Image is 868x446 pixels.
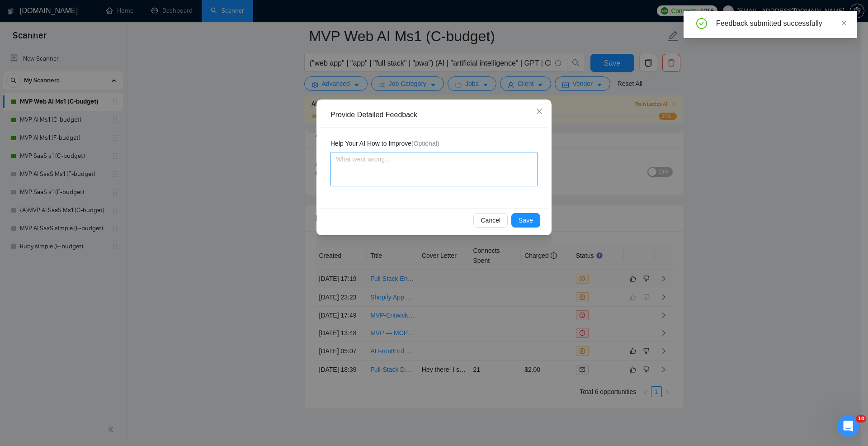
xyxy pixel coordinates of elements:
span: (Optional) [411,140,439,147]
span: close [841,20,847,26]
button: Save [511,213,540,228]
span: 10 [856,415,866,422]
div: Provide Detailed Feedback [330,110,544,120]
div: Feedback submitted successfully [716,18,846,29]
button: Cancel [473,213,508,228]
button: Close [527,100,552,124]
iframe: Intercom live chat [837,415,859,437]
span: Help Your AI How to Improve [330,138,439,148]
span: close [536,108,543,115]
span: Save [519,215,533,225]
span: Cancel [481,215,500,225]
span: check-circle [696,18,707,29]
